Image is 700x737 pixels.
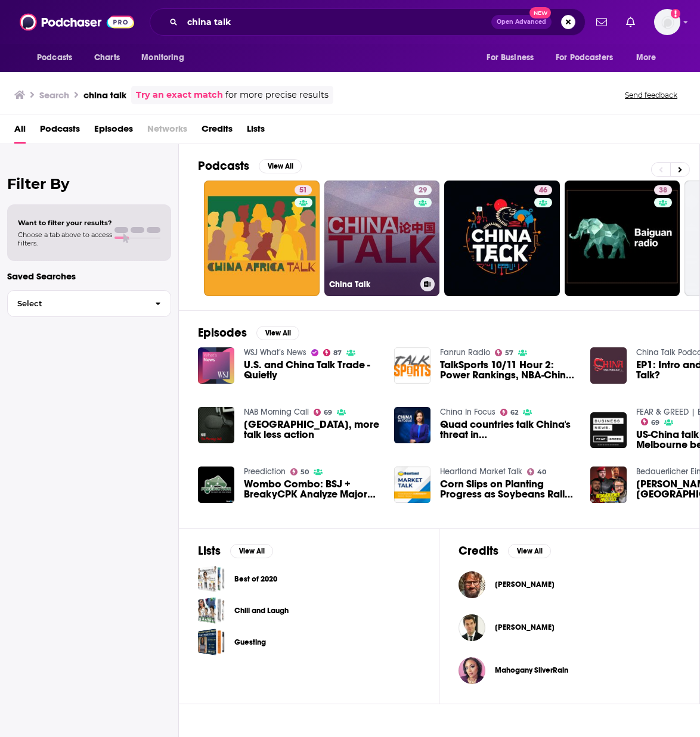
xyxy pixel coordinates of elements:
span: [PERSON_NAME] [495,623,555,632]
img: China, more talk less action [198,407,234,443]
button: open menu [478,46,549,69]
p: Saved Searches [7,270,171,282]
span: Charts [94,49,120,66]
img: Mahogany SilverRain [459,657,485,684]
a: Podchaser - Follow, Share and Rate Podcasts [20,11,134,33]
h3: China Talk [329,279,416,290]
a: Quad countries talk China's threat in Indo-Pacific [440,419,576,440]
a: 50 [290,468,309,475]
button: Kevin BennettKevin Bennett [459,565,680,604]
span: 51 [299,185,307,197]
span: Podcasts [37,49,72,66]
a: Show notifications dropdown [591,12,612,32]
a: Dr. Adolfo García [495,623,555,632]
a: Chill and Laugh [234,604,289,617]
span: Chill and Laugh [198,597,225,624]
a: 46 [534,185,552,195]
a: 87 [323,349,342,356]
img: Quad countries talk China's threat in Indo-Pacific [394,407,430,443]
span: New [529,7,551,18]
a: 51 [295,185,312,195]
a: Show notifications dropdown [621,12,640,32]
a: EpisodesView All [198,325,299,340]
a: ListsView All [198,543,273,558]
h2: Credits [459,543,498,558]
a: 57 [495,349,514,356]
a: 51 [204,181,320,296]
span: 87 [333,350,342,356]
a: Heartland Market Talk [440,467,522,477]
span: 38 [659,185,667,197]
svg: Add a profile image [671,9,680,18]
span: Monitoring [141,49,184,66]
a: All [14,119,26,144]
span: 69 [324,410,332,415]
span: Networks [147,119,187,144]
a: 46 [444,181,560,296]
h2: Lists [198,543,221,558]
a: Wombo Combo: BSJ + BreakyCPK Analyze Major Qualifiers + Dota 2 China Talk [244,479,380,499]
img: U.S. and China Talk Trade - Quietly [198,347,234,384]
a: Podcasts [40,119,80,144]
span: [GEOGRAPHIC_DATA], more talk less action [244,419,380,440]
span: Select [8,300,145,307]
a: U.S. and China Talk Trade - Quietly [244,360,380,380]
a: TalkSports 10/11 Hour 2: Power Rankings, NBA-China Talk [440,360,576,380]
a: 69 [314,409,333,416]
a: 29China Talk [324,181,440,296]
a: Corn Slips on Planting Progress as Soybeans Rally on China Talk [394,467,430,503]
a: Episodes [94,119,133,144]
button: open menu [133,46,199,69]
span: For Podcasters [556,49,613,66]
span: [PERSON_NAME] [495,580,555,589]
span: Best of 2020 [198,565,225,592]
a: 38 [565,181,680,296]
button: View All [508,544,551,558]
a: China In Focus [440,407,495,417]
span: 57 [505,350,513,356]
a: 38 [654,185,672,195]
button: Open AdvancedNew [491,15,552,29]
span: 40 [537,469,546,475]
span: More [636,49,656,66]
img: Epstein Files, China-Talk & dieLinke cancelt Palästina Demo?! (#6) [590,467,627,503]
button: open menu [628,46,671,69]
span: Credits [202,119,233,144]
a: Guesting [198,629,225,655]
button: Show profile menu [654,9,680,35]
button: View All [256,326,299,340]
span: Mahogany SilverRain [495,666,568,675]
button: Dr. Adolfo GarcíaDr. Adolfo García [459,608,680,646]
img: US-China talk tariffs; Melbourne beats Sydney auctions; Cold War satellite crashes [590,412,627,449]
span: 29 [419,185,427,197]
img: Kevin Bennett [459,571,485,598]
a: EP1: Intro and Why China Talk? [590,347,627,384]
img: User Profile [654,9,680,35]
span: Corn Slips on Planting Progress as Soybeans Rally on China Talk [440,479,576,499]
span: 62 [510,410,518,415]
button: Mahogany SilverRainMahogany SilverRain [459,651,680,689]
img: Wombo Combo: BSJ + BreakyCPK Analyze Major Qualifiers + Dota 2 China Talk [198,467,234,503]
h3: china talk [83,89,126,101]
a: 62 [500,409,519,416]
a: PodcastsView All [198,158,302,173]
a: Try an exact match [136,88,223,102]
img: TalkSports 10/11 Hour 2: Power Rankings, NBA-China Talk [394,347,430,384]
span: Choose a tab above to access filters. [18,231,112,247]
button: View All [230,544,273,558]
h2: Episodes [198,325,247,340]
span: Lists [247,119,265,144]
button: Send feedback [621,90,681,100]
